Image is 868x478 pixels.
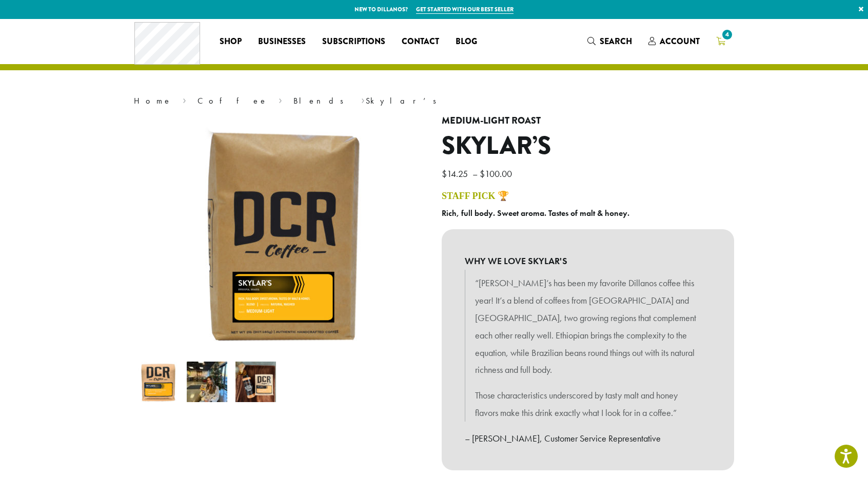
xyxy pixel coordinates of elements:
p: Those characteristics underscored by tasty malt and honey flavors make this drink exactly what I ... [475,387,701,422]
b: WHY WE LOVE SKYLAR'S [465,252,711,270]
span: $ [480,168,485,180]
div: v 4.0.25 [29,16,50,25]
img: logo_orange.svg [16,16,25,25]
img: Skylar's - Image 2 [187,362,227,402]
bdi: 14.25 [442,168,470,180]
span: › [279,91,282,107]
a: Search [579,33,640,50]
a: STAFF PICK 🏆 [442,191,509,201]
span: Contact [402,35,439,48]
a: Coffee [198,95,268,106]
bdi: 100.00 [480,168,515,180]
div: Domain Overview [39,61,92,67]
span: › [183,91,186,107]
img: tab_domain_overview_orange.svg [28,59,36,68]
img: website_grey.svg [16,27,25,35]
img: Skylar's - Image 3 [235,362,276,402]
img: Skylar's [138,362,179,402]
span: › [361,91,365,107]
p: – [PERSON_NAME], Customer Service Representative [465,430,711,447]
a: Get started with our best seller [416,5,514,14]
h4: Medium-Light Roast [442,115,734,127]
span: Businesses [258,35,306,48]
span: – [472,168,478,180]
img: tab_keywords_by_traffic_grey.svg [102,59,110,68]
p: “[PERSON_NAME]’s has been my favorite Dillanos coffee this year! It’s a blend of coffees from [GE... [475,274,701,379]
span: Shop [220,35,242,48]
a: Blends [293,95,350,106]
span: Search [600,35,632,47]
span: Subscriptions [322,35,385,48]
nav: Breadcrumb [134,95,734,107]
span: Blog [456,35,477,48]
span: Account [660,35,700,47]
a: Shop [211,33,250,50]
a: Home [134,95,172,106]
b: Rich, full body. Sweet aroma. Tastes of malt & honey. [442,208,629,218]
h1: Skylar’s [442,131,734,161]
div: Domain: [DOMAIN_NAME] [27,27,113,35]
div: Keywords by Traffic [113,61,173,67]
span: $ [442,168,447,180]
span: 4 [720,28,734,42]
